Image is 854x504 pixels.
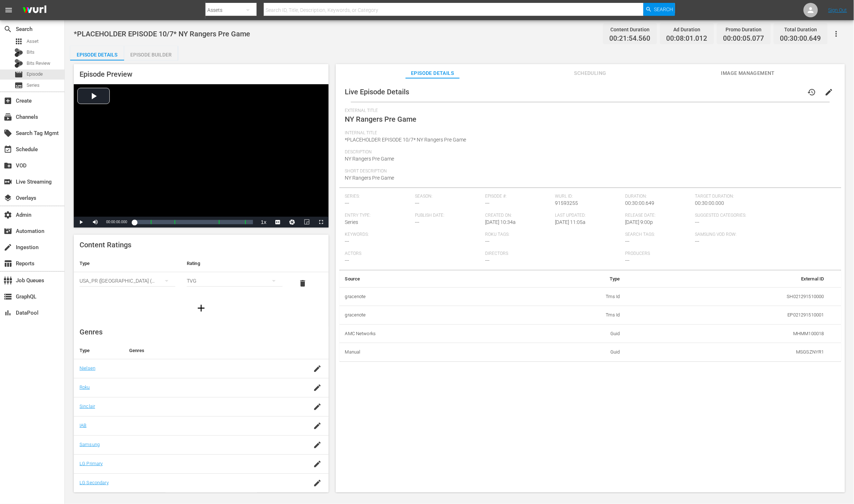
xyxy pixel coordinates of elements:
[14,70,23,79] span: Episode
[345,251,482,257] span: Actors
[4,6,13,14] span: menu
[406,69,460,78] span: Episode Details
[123,342,301,359] th: Genres
[187,271,283,291] div: TVG
[626,343,830,362] td: MSGSZNYR1
[345,149,832,155] span: Description
[339,287,517,306] th: gracenote
[345,87,410,96] span: Live Episode Details
[4,96,12,105] span: Create
[4,292,12,301] span: GraphQL
[610,35,651,43] span: 00:21:54.560
[294,275,311,292] button: delete
[4,161,12,170] span: VOD
[14,81,23,90] span: Series
[4,309,12,317] span: DataPool
[780,35,821,43] span: 00:30:00.649
[27,82,40,89] span: Series
[4,259,12,268] span: Reports
[654,3,673,16] span: Search
[88,217,103,228] button: Mute
[80,461,103,466] a: LG Primary
[625,194,692,199] span: Duration:
[485,232,622,238] span: Roku Tags:
[339,270,517,288] th: Source
[485,219,516,225] span: [DATE] 10:34a
[345,156,394,162] span: NY Rangers Pre Game
[626,324,830,343] td: MHMM100018
[181,255,288,272] th: Rating
[285,217,300,228] button: Jump To Time
[517,324,626,343] td: Guid
[4,211,12,219] span: Admin
[339,270,841,362] table: simple table
[695,238,700,244] span: ---
[610,24,651,35] div: Content Duration
[415,219,419,225] span: ---
[780,24,821,35] div: Total Duration
[339,324,517,343] th: AMC Networks
[555,200,578,206] span: 91593255
[485,257,489,263] span: ---
[74,255,181,272] th: Type
[625,232,692,238] span: Search Tags:
[643,3,675,16] button: Search
[345,130,832,136] span: Internal Title
[80,442,100,447] a: Samsung
[345,200,349,206] span: ---
[415,213,482,219] span: Publish Date:
[626,306,830,325] td: EP021291510001
[80,70,132,78] span: Episode Preview
[517,270,626,288] th: Type
[257,217,271,228] button: Playback Rate
[485,238,489,244] span: ---
[14,59,23,68] div: Bits Review
[821,84,838,101] button: edit
[808,88,816,96] span: history
[625,219,653,225] span: [DATE] 9:00p
[17,2,52,19] img: ans4CAIJ8jUAAAAAAAAAAAAAAAAAAAAAAAAgQb4GAAAAAAAAAAAAAAAAAAAAAAAAJMjXAAAAAAAAAAAAAAAAAAAAAAAAgAT5G...
[4,177,12,186] span: Live Streaming
[4,113,12,121] span: Channels
[695,219,700,225] span: ---
[80,328,103,336] span: Genres
[70,46,124,63] div: Episode Details
[828,7,847,13] a: Sign Out
[625,251,762,257] span: Producers
[4,129,12,138] span: Search Tag Mgmt
[825,88,833,96] span: edit
[563,69,617,78] span: Scheduling
[485,213,552,219] span: Created On:
[345,219,358,225] span: Series
[271,217,285,228] button: Captions
[314,217,329,228] button: Fullscreen
[555,219,586,225] span: [DATE] 11:05a
[80,404,95,409] a: Sinclair
[517,306,626,325] td: Tms Id
[625,238,629,244] span: ---
[74,30,250,38] span: *PLACEHOLDER EPISODE 10/7* NY Rangers Pre Game
[695,194,832,199] span: Target Duration:
[721,69,775,78] span: Image Management
[345,137,466,143] span: *PLACEHOLDER EPISODE 10/7* NY Rangers Pre Game
[415,200,419,206] span: ---
[345,175,394,181] span: NY Rangers Pre Game
[134,220,253,224] div: Progress Bar
[74,255,329,294] table: simple table
[124,46,178,63] div: Episode Builder
[74,84,329,228] div: Video Player
[74,217,88,228] button: Play
[345,168,832,174] span: Short Description
[695,232,762,238] span: Samsung VOD Row:
[27,38,39,45] span: Asset
[4,25,12,33] span: Search
[667,24,708,35] div: Ad Duration
[555,213,622,219] span: Last Updated:
[517,287,626,306] td: Tms Id
[80,365,95,371] a: Nielsen
[27,49,35,56] span: Bits
[723,24,764,35] div: Promo Duration
[80,240,131,249] span: Content Ratings
[625,257,629,263] span: ---
[415,194,482,199] span: Season:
